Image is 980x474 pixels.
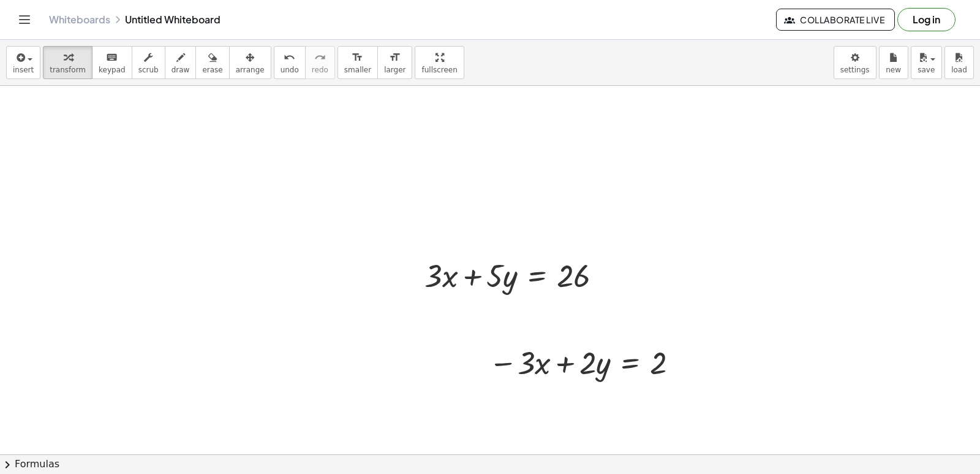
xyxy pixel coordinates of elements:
span: keypad [99,66,126,74]
span: undo [281,66,299,74]
span: scrub [138,66,159,74]
span: settings [840,66,870,74]
button: Collaborate Live [776,9,895,31]
i: undo [284,50,295,65]
i: redo [314,50,326,65]
button: draw [165,46,197,79]
button: scrub [132,46,165,79]
button: erase [195,46,229,79]
button: redoredo [305,46,335,79]
button: new [879,46,908,79]
span: arrange [236,66,265,74]
span: save [918,66,935,74]
span: smaller [344,66,371,74]
span: fullscreen [421,66,457,74]
button: format_sizesmaller [337,46,378,79]
button: arrange [229,46,271,79]
span: transform [50,66,86,74]
i: format_size [389,50,401,65]
a: Whiteboards [49,13,110,26]
span: load [951,66,967,74]
button: keyboardkeypad [92,46,132,79]
button: insert [6,46,40,79]
button: undoundo [274,46,306,79]
span: larger [384,66,405,74]
button: settings [834,46,876,79]
span: erase [202,66,222,74]
span: draw [171,66,190,74]
span: new [886,66,901,74]
button: Log in [897,8,956,31]
button: format_sizelarger [377,46,412,79]
i: keyboard [106,50,118,65]
button: save [911,46,942,79]
span: Collaborate Live [786,14,884,25]
span: redo [312,66,328,74]
button: transform [43,46,92,79]
button: Toggle navigation [15,10,34,29]
span: insert [13,66,34,74]
button: load [944,46,974,79]
button: fullscreen [415,46,464,79]
i: format_size [352,50,363,65]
